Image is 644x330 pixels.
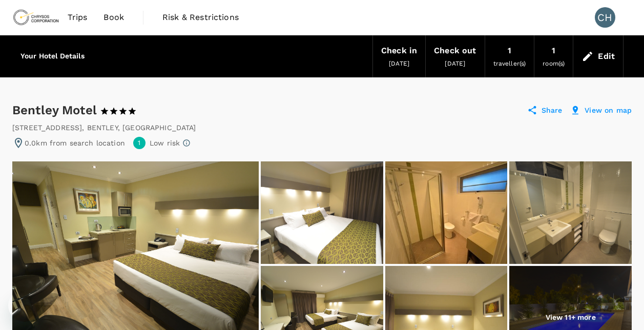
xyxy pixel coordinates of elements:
img: Bathroom [509,161,632,264]
p: View on map [585,105,632,115]
div: Check in [381,44,417,58]
span: room(s) [543,60,565,67]
div: 1 [508,44,511,58]
span: [DATE] [389,60,409,67]
span: Risk & Restrictions [162,11,239,24]
div: 1 [552,44,555,58]
img: Deluxe King Room [261,161,383,264]
div: Edit [598,49,615,64]
div: CH [595,7,615,28]
span: [DATE] [445,60,465,67]
iframe: Button to launch messaging window [8,289,41,322]
p: Low risk [150,138,180,148]
div: [STREET_ADDRESS] , BENTLEY , [GEOGRAPHIC_DATA] [12,122,196,133]
img: Chrysos Corporation [12,6,59,29]
h6: Your Hotel Details [20,51,85,62]
img: Bathroom, Walk in shower [385,161,508,264]
span: traveller(s) [493,60,526,67]
p: View 11+ more [546,312,596,322]
div: Bentley Motel [12,102,146,118]
span: Book [103,11,124,24]
div: Check out [434,44,476,58]
p: 0.0km from search location [25,138,125,148]
span: 1 [138,138,140,148]
span: Trips [68,11,88,24]
p: Share [542,105,563,115]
